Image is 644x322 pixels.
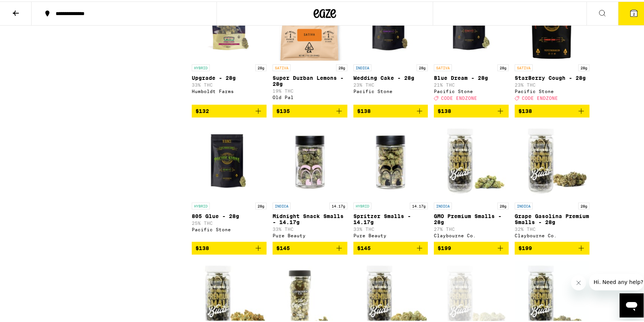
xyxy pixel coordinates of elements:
p: SATIVA [434,63,452,70]
img: Pure Beauty - Midnight Snack Smalls - 14.17g [273,122,347,197]
p: Super Durban Lemons - 28g [273,73,347,85]
button: Add to bag [353,240,428,253]
button: Add to bag [273,240,347,253]
button: Add to bag [515,103,589,116]
div: Pacific Stone [192,226,267,230]
div: Pacific Stone [434,87,509,92]
p: 28g [578,63,589,70]
p: HYBRID [192,201,210,208]
span: $199 [518,244,532,250]
p: 32% THC [515,225,589,230]
p: 33% THC [353,225,428,230]
button: Add to bag [434,240,509,253]
p: 28g [417,63,428,70]
span: $138 [195,244,209,250]
div: Pure Beauty [273,232,347,237]
p: Upgrade - 28g [192,73,267,79]
div: Pacific Stone [353,87,428,92]
p: 19% THC [273,87,347,92]
p: 21% THC [434,81,509,86]
div: Claybourne Co. [515,232,589,237]
span: $132 [195,107,209,113]
p: 23% THC [515,81,589,86]
p: 28g [336,63,347,70]
p: 23% THC [353,81,428,86]
span: $145 [276,244,290,250]
p: 28g [255,201,267,208]
span: $135 [276,107,290,113]
span: $199 [438,244,451,250]
p: INDICA [515,201,533,208]
p: INDICA [434,201,452,208]
button: Add to bag [434,103,509,116]
iframe: Button to launch messaging window [620,292,644,316]
p: 33% THC [192,81,267,86]
p: Spritzer Smalls - 14.17g [353,212,428,224]
a: Open page for 805 Glue - 28g from Pacific Stone [192,122,267,240]
p: GMO Premium Smalls - 28g [434,212,509,224]
button: Add to bag [273,103,347,116]
div: Pure Beauty [353,232,428,237]
img: Pacific Stone - 805 Glue - 28g [192,122,267,197]
p: SATIVA [515,63,533,70]
span: $145 [357,244,371,250]
p: INDICA [353,63,371,70]
span: CODE ENDZONE [441,95,477,99]
a: Open page for Spritzer Smalls - 14.17g from Pure Beauty [353,122,428,240]
div: Old Pal [273,93,347,98]
p: 28g [497,63,509,70]
p: 14.17g [329,201,347,208]
button: Add to bag [353,103,428,116]
span: $138 [357,107,371,113]
img: Claybourne Co. - GMO Premium Smalls - 28g [434,122,509,197]
p: HYBRID [353,201,371,208]
span: $138 [518,107,532,113]
img: Pure Beauty - Spritzer Smalls - 14.17g [353,122,428,197]
button: Add to bag [192,240,267,253]
a: Open page for Grape Gasolina Premium Smalls - 28g from Claybourne Co. [515,122,589,240]
p: HYBRID [192,63,210,70]
span: CODE ENDZONE [522,95,558,99]
button: Add to bag [192,103,267,116]
div: Claybourne Co. [434,232,509,237]
p: 14.17g [410,201,428,208]
img: Claybourne Co. - Grape Gasolina Premium Smalls - 28g [515,122,589,197]
p: SATIVA [273,63,291,70]
a: Open page for Midnight Snack Smalls - 14.17g from Pure Beauty [273,122,347,240]
p: Wedding Cake - 28g [353,73,428,79]
div: Pacific Stone [515,87,589,92]
p: 33% THC [273,225,347,230]
p: Blue Dream - 28g [434,73,509,79]
p: INDICA [273,201,291,208]
p: 25% THC [192,219,267,224]
p: StarBerry Cough - 28g [515,73,589,79]
iframe: Close message [571,274,586,289]
button: Add to bag [515,240,589,253]
p: Grape Gasolina Premium Smalls - 28g [515,212,589,224]
p: 28g [578,201,589,208]
span: $138 [438,107,451,113]
p: 27% THC [434,225,509,230]
p: 28g [497,201,509,208]
div: Humboldt Farms [192,87,267,92]
p: Midnight Snack Smalls - 14.17g [273,212,347,224]
p: 28g [255,63,267,70]
span: 2 [633,10,635,15]
a: Open page for GMO Premium Smalls - 28g from Claybourne Co. [434,122,509,240]
iframe: Message from company [589,272,644,289]
p: 805 Glue - 28g [192,212,267,218]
